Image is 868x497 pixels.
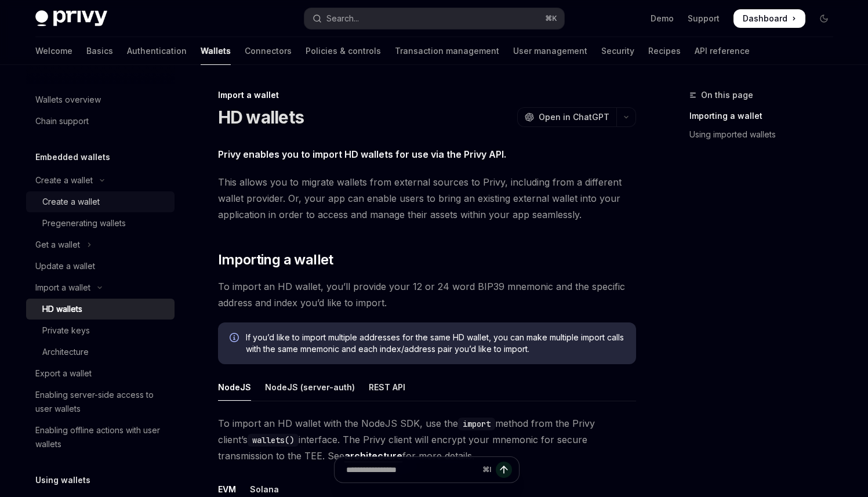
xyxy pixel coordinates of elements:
[26,299,175,320] a: HD wallets
[689,107,842,125] a: Importing a wallet
[395,37,499,65] a: Transaction management
[42,345,89,359] div: Architecture
[218,251,333,269] span: Importing a wallet
[218,278,636,311] span: To import an HD wallet, you’ll provide your 12 or 24 word BIP39 mnemonic and the specific address...
[458,418,495,430] code: import
[35,173,93,187] div: Create a wallet
[651,13,674,24] a: Demo
[517,107,616,127] button: Open in ChatGPT
[743,13,787,24] span: Dashboard
[26,191,175,212] a: Create a wallet
[218,415,636,464] span: To import an HD wallet with the NodeJS SDK, use the method from the Privy client’s interface. The...
[688,13,720,24] a: Support
[248,434,299,447] code: wallets()
[701,88,753,102] span: On this page
[733,9,805,28] a: Dashboard
[218,148,506,160] strong: Privy enables you to import HD wallets for use via the Privy API.
[42,302,82,316] div: HD wallets
[815,9,833,28] button: Toggle dark mode
[304,8,564,29] button: Open search
[218,107,304,128] h1: HD wallets
[26,342,175,362] a: Architecture
[539,111,609,123] span: Open in ChatGPT
[230,333,241,344] svg: Info
[35,114,89,128] div: Chain support
[35,259,95,273] div: Update a wallet
[35,473,90,487] h5: Using wallets
[513,37,587,65] a: User management
[35,93,101,107] div: Wallets overview
[26,277,175,298] button: Toggle Import a wallet section
[26,213,175,234] a: Pregenerating wallets
[369,373,405,401] div: REST API
[26,320,175,341] a: Private keys
[42,216,126,230] div: Pregenerating wallets
[42,324,90,338] div: Private keys
[218,89,636,101] div: Import a wallet
[35,238,80,252] div: Get a wallet
[26,363,175,384] a: Export a wallet
[218,373,251,401] div: NodeJS
[695,37,750,65] a: API reference
[326,12,359,26] div: Search...
[689,125,842,144] a: Using imported wallets
[26,384,175,419] a: Enabling server-side access to user wallets
[35,281,90,295] div: Import a wallet
[35,388,168,416] div: Enabling server-side access to user wallets
[26,420,175,455] a: Enabling offline actions with user wallets
[265,373,355,401] div: NodeJS (server-auth)
[245,37,292,65] a: Connectors
[346,457,478,483] input: Ask a question...
[201,37,231,65] a: Wallets
[26,234,175,255] button: Toggle Get a wallet section
[26,170,175,191] button: Toggle Create a wallet section
[26,89,175,110] a: Wallets overview
[42,195,100,209] div: Create a wallet
[601,37,634,65] a: Security
[648,37,681,65] a: Recipes
[344,450,402,462] a: architecture
[218,174,636,223] span: This allows you to migrate wallets from external sources to Privy, including from a different wal...
[35,150,110,164] h5: Embedded wallets
[306,37,381,65] a: Policies & controls
[86,37,113,65] a: Basics
[35,37,72,65] a: Welcome
[496,462,512,478] button: Send message
[35,423,168,451] div: Enabling offline actions with user wallets
[246,332,624,355] span: If you’d like to import multiple addresses for the same HD wallet, you can make multiple import c...
[35,10,107,27] img: dark logo
[26,111,175,132] a: Chain support
[127,37,187,65] a: Authentication
[26,256,175,277] a: Update a wallet
[35,367,92,380] div: Export a wallet
[545,14,557,23] span: ⌘ K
